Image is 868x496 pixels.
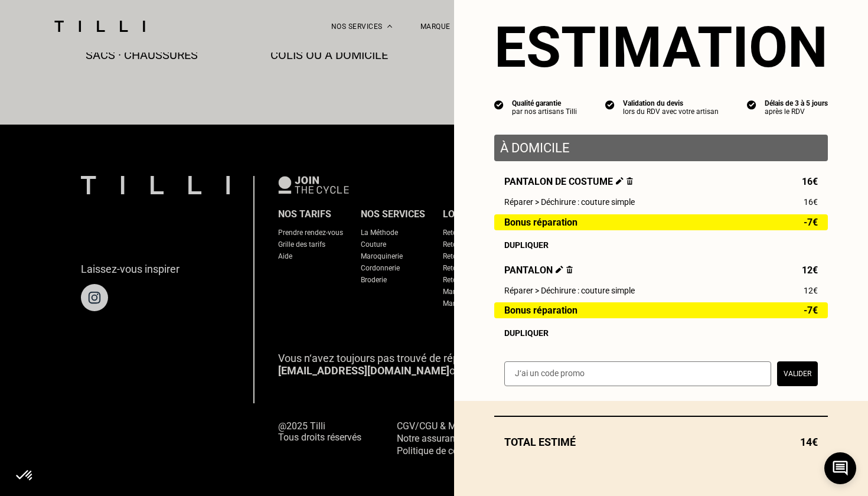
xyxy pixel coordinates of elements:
span: Bonus réparation [504,217,577,227]
span: 12€ [804,286,818,295]
div: Total estimé [494,436,828,448]
span: 12€ [802,265,818,276]
div: Validation du devis [623,99,719,107]
div: lors du RDV avec votre artisan [623,107,719,116]
span: 14€ [800,436,818,448]
div: après le RDV [765,107,828,116]
span: Pantalon [504,265,573,276]
span: -7€ [804,305,818,315]
img: icon list info [747,99,756,110]
span: 16€ [802,176,818,187]
div: Qualité garantie [512,99,577,107]
div: par nos artisans Tilli [512,107,577,116]
img: icon list info [494,99,504,110]
img: Éditer [556,266,563,273]
input: J‘ai un code promo [504,361,771,386]
span: Pantalon de costume [504,176,633,187]
p: À domicile [500,141,822,155]
span: Bonus réparation [504,305,577,315]
img: Éditer [616,177,624,185]
div: Dupliquer [504,328,818,338]
div: Dupliquer [504,240,818,250]
div: Délais de 3 à 5 jours [765,99,828,107]
span: 16€ [804,197,818,207]
span: Réparer > Déchirure : couture simple [504,286,635,295]
img: Supprimer [566,266,573,273]
span: Réparer > Déchirure : couture simple [504,197,635,207]
span: -7€ [804,217,818,227]
img: Supprimer [626,177,633,185]
img: icon list info [605,99,615,110]
section: Estimation [494,14,828,80]
button: Valider [777,361,818,386]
